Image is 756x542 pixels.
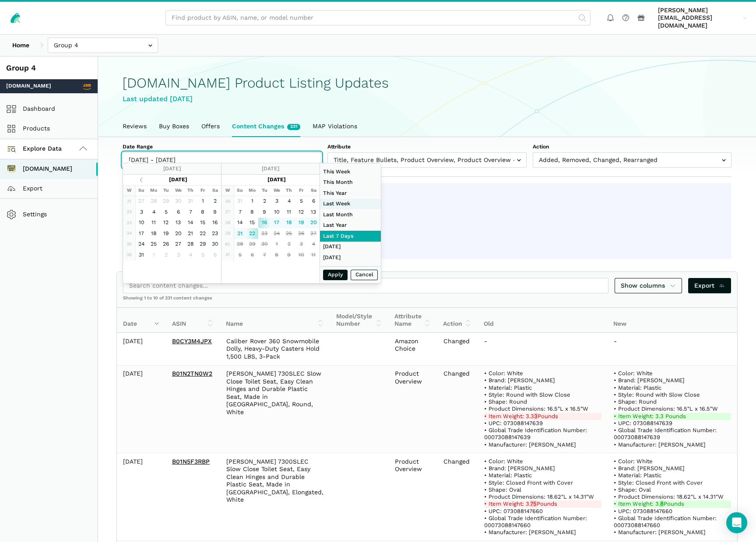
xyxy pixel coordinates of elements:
td: 22 [246,228,258,239]
td: 25 [283,228,295,239]
td: 35 [123,239,135,250]
li: Last Month [320,209,381,220]
td: 39 [222,228,234,239]
span: • Color: White [614,458,653,465]
td: 11 [148,218,160,229]
a: B01N5F3RBP [172,458,210,465]
li: Product Overview - Glance Icons [135,225,725,232]
td: 19 [295,218,307,229]
div: Open Intercom Messenger [726,512,747,533]
td: 1 [271,239,283,250]
td: - [608,333,737,365]
td: 23 [258,228,271,239]
th: Fr [197,185,209,196]
span: • Shape: Oval [484,486,521,493]
span: • Global Trade Identification Number: 00073088147639 [614,427,718,440]
td: 5 [160,207,172,218]
span: • Global Trade Identification Number: 00073088147660 [614,515,718,528]
td: 36 [123,250,135,260]
li: [DATE] [320,242,381,253]
td: 13 [307,207,320,218]
td: 22 [197,228,209,239]
td: 20 [172,228,184,239]
label: Attribute [327,143,526,151]
th: W [222,185,234,196]
li: Rich Product Description [135,243,725,251]
td: 7 [184,207,197,218]
td: 2 [209,196,221,207]
td: 15 [197,218,209,229]
li: Rich Product Information [135,252,725,260]
th: We [172,185,184,196]
td: 31 [123,196,135,207]
td: 38 [222,218,234,229]
td: [PERSON_NAME] 7300SLEC Slow Close Toilet Seat, Easy Clean Hinges and Durable Plastic Seat, Made i... [220,453,331,541]
th: Old [478,308,608,333]
td: 41 [222,250,234,260]
td: 40 [222,239,234,250]
th: Model/Style Number: activate to sort column ascending [330,308,388,333]
input: Find product by ASIN, name, or model number [165,10,591,25]
td: 17 [271,218,283,229]
span: • Global Trade Identification Number: 00073088147660 [484,515,589,528]
td: Changed [437,333,478,365]
th: Th [283,185,295,196]
span: • Product Dimensions: 18.62"L x 14.31"W [484,493,594,500]
td: 7 [258,250,271,260]
td: 31 [234,196,246,207]
th: Sa [209,185,221,196]
td: 3 [295,239,307,250]
th: New [607,308,737,333]
span: • Shape: Round [484,398,527,405]
input: Title, Feature Bullets, Product Overview, Product Overview - Glance Icons, Product Description, R... [327,152,526,168]
td: 26 [160,239,172,250]
span: [DOMAIN_NAME] [6,82,51,90]
td: 10 [271,207,283,218]
span: • Manufacturer: [PERSON_NAME] [484,441,576,448]
span: • Product Dimensions: 16.5"L x 16.5"W [484,405,588,412]
th: Tu [160,185,172,196]
span: • Material: Plastic [614,472,661,479]
a: Buy Boxes [153,116,195,137]
th: Mo [246,185,258,196]
span: • Shape: Round [614,398,657,405]
td: 13 [172,218,184,229]
td: 2 [258,196,271,207]
td: 10 [295,250,307,260]
td: 5 [234,250,246,260]
td: 27 [135,196,148,207]
td: 14 [184,218,197,229]
span: • Brand: [PERSON_NAME] [614,465,685,472]
th: [DATE] [246,175,307,186]
a: Content Changes231 [226,116,306,137]
li: This Week [320,166,381,177]
td: Product Overview [389,365,437,453]
td: 8 [197,207,209,218]
p: Tracking changes for: [129,187,725,195]
td: 31 [184,196,197,207]
a: Home [6,38,35,53]
span: • Material: Plastic [484,472,532,479]
td: 24 [135,239,148,250]
td: 25 [148,239,160,250]
td: 1 [246,196,258,207]
span: • Color: White [484,458,523,465]
a: Show columns [615,278,682,293]
td: 15 [246,218,258,229]
a: Reviews [116,116,153,137]
li: Title [135,197,725,205]
td: 28 [148,196,160,207]
td: Product Overview [389,453,437,541]
td: 24 [271,228,283,239]
td: 5 [197,250,209,260]
span: • Style: Closed Front with Cover [484,479,573,486]
td: 12 [295,207,307,218]
h1: [DOMAIN_NAME] Product Listing Updates [123,75,731,91]
div: Group 4 [6,63,91,74]
td: [DATE] [117,365,166,453]
span: • Product Dimensions: 18.62"L x 14.31"W [614,493,724,500]
span: • Color: White [614,370,653,377]
a: B01N2TN0W2 [172,370,212,377]
a: B0CY3M4JPX [172,338,212,345]
span: Show columns [621,281,676,290]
